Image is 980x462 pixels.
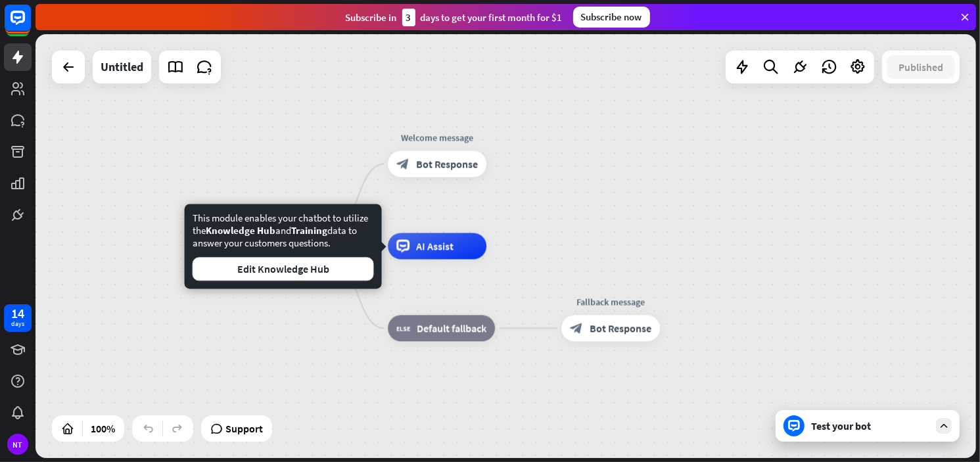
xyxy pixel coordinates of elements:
[887,55,955,79] button: Published
[590,322,651,335] span: Bot Response
[4,304,32,332] a: 14 days
[396,322,410,335] i: block_fallback
[378,131,496,145] div: Welcome message
[551,296,670,309] div: Fallback message
[811,419,929,432] div: Test your bot
[346,9,563,26] div: Subscribe in days to get your first month for $1
[87,418,119,439] div: 100%
[573,7,650,28] div: Subscribe now
[7,434,28,455] div: NT
[291,224,327,237] span: Training
[11,308,24,319] div: 14
[206,224,275,237] span: Knowledge Hub
[193,212,374,281] div: This module enables your chatbot to utilize the and data to answer your customers questions.
[417,322,486,335] span: Default fallback
[11,5,50,45] button: Open LiveChat chat widget
[225,418,263,439] span: Support
[416,240,454,253] span: AI Assist
[402,9,415,26] div: 3
[416,158,478,171] span: Bot Response
[101,51,143,83] div: Untitled
[570,322,583,335] i: block_bot_response
[11,319,24,329] div: days
[396,158,409,171] i: block_bot_response
[193,257,374,281] button: Edit Knowledge Hub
